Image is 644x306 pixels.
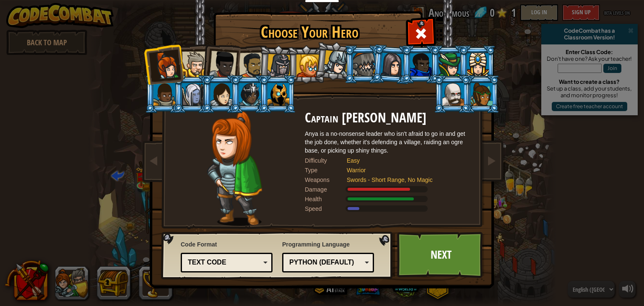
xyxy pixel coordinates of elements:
div: Gains 140% of listed Warrior armor health. [305,195,473,203]
li: Arryn Stonewall [145,75,182,113]
div: Warrior [347,166,464,174]
div: Swords - Short Range, No Magic [347,176,464,184]
a: Next [397,232,485,278]
li: Senick Steelclaw [344,45,382,83]
li: Zana Woodheart [462,75,500,113]
div: Damage [305,185,347,194]
img: captain-pose.png [207,111,262,226]
li: Pender Spellbane [458,45,496,83]
div: Python (Default) [289,258,362,267]
div: Anya is a no-nonsense leader who isn't afraid to go in and get the job done, whether it's defendi... [305,130,473,155]
li: Captain Anya Weston [143,44,184,85]
li: Miss Hushbaum [287,45,325,83]
img: language-selector-background.png [161,232,395,280]
li: Alejandro the Duelist [230,45,268,84]
div: Speed [305,205,347,213]
li: Okar Stompfoot [434,75,471,113]
span: Programming Language [282,240,374,249]
li: Omarn Brewstone [371,44,412,85]
li: Gordon the Stalwart [401,45,439,83]
li: Nalfar Cryptor [173,75,211,113]
li: Lady Ida Justheart [200,42,241,83]
li: Usara Master Wizard [230,75,268,113]
div: Type [305,166,347,174]
div: Weapons [305,176,347,184]
div: Deals 120% of listed Warrior weapon damage. [305,185,473,194]
li: Naria of the Leaf [430,45,467,83]
div: Health [305,195,347,203]
li: Ritic the Cold [259,75,296,113]
div: Easy [347,156,464,165]
li: Amara Arrowhead [258,44,298,85]
div: Difficulty [305,156,347,165]
li: Illia Shieldsmith [202,75,239,113]
li: Hattori Hanzō [314,40,355,82]
li: Sir Tharin Thunderfist [173,44,211,82]
div: Moves at 6 meters per second. [305,205,473,213]
h2: Captain [PERSON_NAME] [305,111,473,125]
div: Text code [188,258,260,267]
span: Code Format [181,240,273,249]
h1: Choose Your Hero [215,23,404,41]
